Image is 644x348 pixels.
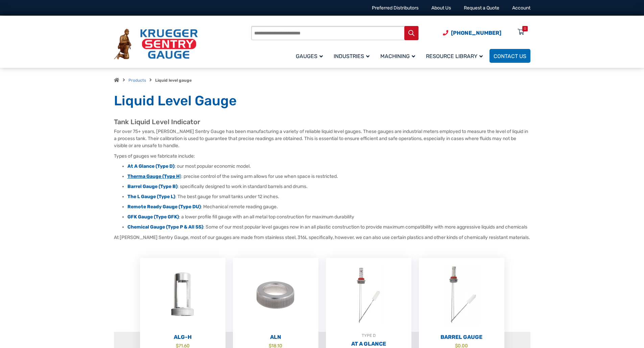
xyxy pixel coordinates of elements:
img: At A Glance [326,258,411,332]
li: : precise control of the swing arm allows for use when space is restricted. [127,173,530,180]
a: Phone Number (920) 434-8860 [443,29,501,37]
span: Contact Us [494,53,526,59]
li: : specifically designed to work in standard barrels and drums. [127,183,530,190]
span: Machining [380,53,415,59]
li: : our most popular economic model. [127,163,530,170]
a: Industries [330,48,376,64]
strong: Liquid level gauge [155,78,192,83]
a: Chemical Gauge (Type P & All SS) [127,224,203,230]
a: Account [512,5,530,11]
li: : a lower profile fill gauge with an all metal top construction for maximum durability [127,214,530,220]
span: Industries [334,53,369,59]
span: [PHONE_NUMBER] [451,30,501,36]
p: Types of gauges we fabricate include: [114,153,530,160]
a: GFK Gauge (Type GFK) [127,214,179,220]
a: Remote Ready Gauge (Type DU) [127,204,201,210]
a: At A Glance (Type D) [127,163,174,169]
a: Request a Quote [464,5,499,11]
p: For over 75+ years, [PERSON_NAME] Sentry Gauge has been manufacturing a variety of reliable liqui... [114,128,530,149]
a: Machining [376,48,422,64]
a: Products [128,78,146,83]
h2: Tank Liquid Level Indicator [114,118,530,126]
strong: Therma Gauge (Type H [127,173,180,179]
a: Contact Us [490,49,530,63]
a: About Us [431,5,451,11]
div: TYPE D [326,332,411,339]
img: Barrel Gauge [419,258,504,332]
span: Resource Library [426,53,483,59]
a: Barrel Gauge (Type B) [127,184,177,189]
a: The L Gauge (Type L) [127,194,175,199]
a: Gauges [292,48,330,64]
h2: At A Glance [326,341,411,347]
h2: Barrel Gauge [419,334,504,341]
li: : Mechanical remote reading gauge. [127,204,530,210]
li: : The best gauge for small tanks under 12 inches. [127,193,530,200]
a: Preferred Distributors [372,5,419,11]
img: ALG-OF [140,258,225,332]
h2: ALN [233,334,318,341]
li: : Some of our most popular level gauges now in an all plastic construction to provide maximum com... [127,224,530,231]
span: Gauges [296,53,323,59]
a: Resource Library [422,48,490,64]
img: Krueger Sentry Gauge [114,29,198,60]
img: ALN [233,258,318,332]
div: 0 [524,26,526,31]
p: At [PERSON_NAME] Sentry Gauge, most of our gauges are made from stainless steel, 316L specificall... [114,234,530,241]
h2: ALG-H [140,334,225,341]
a: Therma Gauge (Type H) [127,173,181,179]
h1: Liquid Level Gauge [114,92,530,109]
